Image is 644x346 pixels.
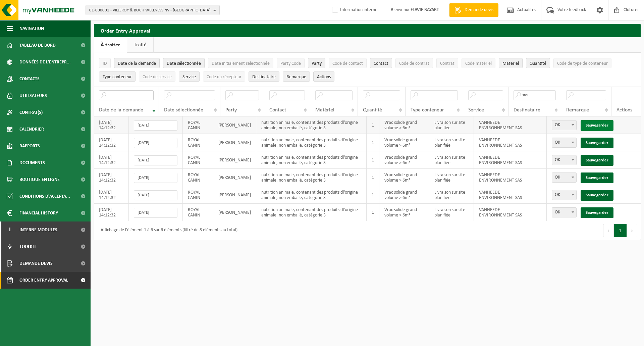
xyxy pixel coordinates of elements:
[367,134,379,151] td: 1
[118,61,156,66] span: Date de la demande
[203,71,245,82] button: Code du récepteurCode du récepteur: Activate to sort
[167,61,201,66] span: Date sélectionnée
[552,120,576,130] span: OK
[552,138,576,147] span: OK
[530,61,546,66] span: Quantité
[94,169,129,186] td: [DATE] 14:12:32
[581,155,613,166] a: Sauvegarder
[429,186,474,204] td: Livraison sur site planifiée
[379,186,429,204] td: Vrac solide grand volume > 6m³
[552,190,577,200] span: OK
[213,151,256,169] td: [PERSON_NAME]
[581,207,613,218] a: Sauvegarder
[429,134,474,151] td: Livraison sur site planifiée
[183,204,213,221] td: ROYAL CANIN
[581,190,613,201] a: Sauvegarder
[212,61,270,66] span: Date initialement sélectionnée
[225,107,237,113] span: Party
[19,104,43,121] span: Contrat(s)
[7,221,13,238] span: I
[462,58,495,68] button: Code matérielCode matériel: Activate to sort
[283,71,310,82] button: RemarqueRemarque: Activate to sort
[379,204,429,221] td: Vrac solide grand volume > 6m³
[429,116,474,134] td: Livraison sur site planifiée
[581,172,613,183] a: Sauvegarder
[183,151,213,169] td: ROYAL CANIN
[315,107,334,113] span: Matériel
[19,188,70,205] span: Conditions d'accepta...
[379,151,429,169] td: Vrac solide grand volume > 6m³
[97,225,237,237] div: Affichage de l'élément 1 à 6 sur 6 éléments (filtré de 8 éléments au total)
[526,58,550,68] button: QuantitéQuantité: Activate to sort
[627,224,637,237] button: Next
[164,107,203,113] span: Date sélectionnée
[179,71,200,82] button: ServiceService: Activate to sort
[99,107,143,113] span: Date de la demande
[286,75,306,80] span: Remarque
[581,138,613,148] a: Sauvegarder
[514,107,540,113] span: Destinataire
[269,107,286,113] span: Contact
[277,58,305,68] button: Party CodeParty Code: Activate to sort
[552,120,577,130] span: OK
[614,224,627,237] button: 1
[474,116,536,134] td: VANHEEDE ENVIRONNEMENT SAS
[19,138,40,154] span: Rapports
[94,204,129,221] td: [DATE] 14:12:32
[552,155,577,165] span: OK
[256,134,367,151] td: nutrition animale, contenant des produits dl'origine animale, non emballé, catégorie 3
[399,61,429,66] span: Code de contrat
[139,71,175,82] button: Code de serviceCode de service: Activate to sort
[256,204,367,221] td: nutrition animale, contenant des produits dl'origine animale, non emballé, catégorie 3
[208,58,273,68] button: Date initialement sélectionnéeDate initialement sélectionnée: Activate to sort
[499,58,523,68] button: MatérielMatériel: Activate to sort
[94,37,127,53] a: À traiter
[552,173,576,182] span: OK
[19,205,58,221] span: Financial History
[552,172,577,183] span: OK
[474,169,536,186] td: VANHEEDE ENVIRONNEMENT SAS
[19,37,56,54] span: Tableau de bord
[89,5,211,15] span: 01-000001 - VILLEROY & BOCH WELLNESS NV - [GEOGRAPHIC_DATA]
[474,186,536,204] td: VANHEEDE ENVIRONNEMENT SAS
[429,204,474,221] td: Livraison sur site planifiée
[19,171,60,188] span: Boutique en ligne
[474,204,536,221] td: VANHEEDE ENVIRONNEMENT SAS
[19,255,53,272] span: Demande devis
[552,208,576,217] span: OK
[440,61,454,66] span: Contrat
[256,186,367,204] td: nutrition animale, contenant des produits dl'origine animale, non emballé, catégorie 3
[465,61,492,66] span: Code matériel
[19,70,40,87] span: Contacts
[19,238,36,255] span: Toolkit
[363,107,382,113] span: Quantité
[127,37,153,53] a: Traité
[99,71,136,82] button: Type conteneurType conteneur: Activate to sort
[557,61,608,66] span: Code de type de conteneur
[19,154,45,171] span: Documents
[379,169,429,186] td: Vrac solide grand volume > 6m³
[94,134,129,151] td: [DATE] 14:12:32
[19,272,68,289] span: Order entry approval
[182,75,196,80] span: Service
[94,24,641,37] h2: Order Entry Approval
[329,58,367,68] button: Code de contactCode de contact: Activate to sort
[367,169,379,186] td: 1
[616,107,632,113] span: Actions
[207,75,241,80] span: Code du récepteur
[94,116,129,134] td: [DATE] 14:12:32
[183,186,213,204] td: ROYAL CANIN
[183,134,213,151] td: ROYAL CANIN
[213,186,256,204] td: [PERSON_NAME]
[143,75,172,80] span: Code de service
[367,186,379,204] td: 1
[256,151,367,169] td: nutrition animale, contenant des produits dl'origine animale, non emballé, catégorie 3
[86,5,220,15] button: 01-000001 - VILLEROY & BOCH WELLNESS NV - [GEOGRAPHIC_DATA]
[94,151,129,169] td: [DATE] 14:12:32
[603,224,614,237] button: Previous
[552,190,576,200] span: OK
[566,107,589,113] span: Remarque
[213,116,256,134] td: [PERSON_NAME]
[552,138,577,148] span: OK
[502,61,519,66] span: Matériel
